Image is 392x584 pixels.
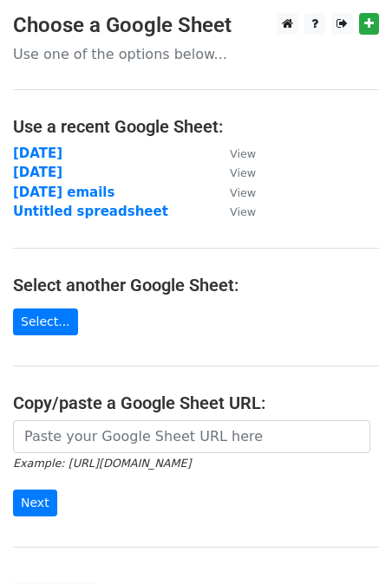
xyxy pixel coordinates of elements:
[13,393,379,413] h4: Copy/paste a Google Sheet URL:
[230,147,256,160] small: View
[13,165,62,180] a: [DATE]
[212,146,256,161] a: View
[13,13,379,38] h3: Choose a Google Sheet
[13,275,379,295] h4: Select another Google Sheet:
[13,45,379,63] p: Use one of the options below...
[13,420,370,453] input: Paste your Google Sheet URL here
[13,457,191,470] small: Example: [URL][DOMAIN_NAME]
[230,186,256,199] small: View
[13,308,78,335] a: Select...
[230,205,256,218] small: View
[13,146,62,161] a: [DATE]
[13,185,114,200] a: [DATE] emails
[13,204,168,219] a: Untitled spreadsheet
[230,166,256,179] small: View
[13,116,379,137] h4: Use a recent Google Sheet:
[13,490,57,516] input: Next
[212,165,256,180] a: View
[212,185,256,200] a: View
[212,204,256,219] a: View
